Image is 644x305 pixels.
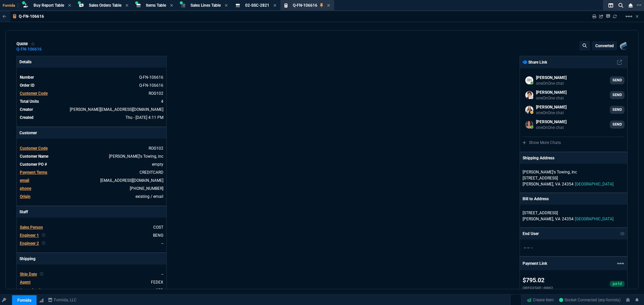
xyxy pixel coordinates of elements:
[16,49,42,50] a: Q-FN-106616
[20,107,33,112] span: Creator
[610,91,625,99] a: SEND
[19,106,164,113] tr: undefined
[17,127,166,139] p: Customer
[151,280,163,285] a: FEDEX
[20,280,31,285] span: Agent
[161,272,163,277] span: --
[19,232,164,239] tr: BENG
[20,233,39,238] span: Engineer 1
[130,186,163,191] a: 9725289119
[523,182,554,186] span: [PERSON_NAME],
[19,287,164,294] tr: undefined
[20,225,43,230] span: Sales Person
[20,178,29,183] span: email
[19,145,164,152] tr: undefined
[3,3,18,8] span: Fornida
[89,3,121,8] span: Sales Orders Table
[19,271,164,278] tr: undefined
[17,206,166,218] p: Staff
[68,3,71,8] nx-icon: Close Tab
[40,271,44,277] nx-icon: Clear selected rep
[523,196,549,202] p: Bill to Address
[161,99,163,104] span: 4
[616,1,626,9] nx-icon: Search
[523,210,625,216] p: [STREET_ADDRESS]
[70,107,163,112] span: brian.over@fornida.com
[20,272,37,277] span: Ship Date
[536,89,567,95] p: [PERSON_NAME]
[19,193,164,200] tr: undefined
[327,3,330,8] nx-icon: Close Tab
[153,233,163,238] a: BENG
[523,217,554,221] span: [PERSON_NAME],
[20,170,47,175] span: Payment Terms
[616,259,625,268] mat-icon: Example home icon
[536,125,567,130] p: oneOnOne chat
[610,281,625,287] div: paid
[109,154,163,159] a: Roger's Towing, inc
[536,75,567,81] p: [PERSON_NAME]
[523,88,625,102] a: seti.shadab@fornida.com
[523,59,547,65] p: Share Link
[19,279,164,286] tr: undefined
[555,217,560,221] span: VA
[140,170,163,175] a: CREDITCARD
[19,224,164,231] tr: undefined
[17,56,166,68] p: Details
[555,182,560,186] span: VA
[42,240,46,246] nx-icon: Clear selected rep
[19,185,164,192] tr: 9725289119
[523,155,554,161] p: Shipping Address
[20,99,39,104] span: Total Units
[19,98,164,105] tr: undefined
[31,41,35,47] div: Add to Watchlist
[139,83,163,88] a: See Marketplace Order
[523,260,547,266] p: Payment Link
[42,232,46,238] nx-icon: Clear selected rep
[523,118,625,131] a: fiona.rossi@fornida.com
[559,297,621,303] a: GUOwkMz2QcaL_PsTAAC3
[161,241,163,246] a: --
[139,75,163,80] span: See Marketplace Order
[293,3,317,8] span: Q-FN-106616
[536,119,567,125] p: [PERSON_NAME]
[19,161,164,168] tr: undefined
[536,104,567,110] p: [PERSON_NAME]
[523,103,625,117] a: alicia.bostic@fornida.com
[610,121,625,129] a: SEND
[34,3,64,8] span: Buy Report Table
[17,253,166,264] p: Shipping
[191,3,221,8] span: Sales Lines Table
[559,298,621,302] span: Socket Connected (erp-fornida)
[636,14,639,19] a: Hide Workbench
[19,177,164,184] tr: ablevins@coffmansbp.com
[20,146,48,151] span: Customer Code
[19,114,164,121] tr: undefined
[562,182,574,186] span: 24354
[20,75,34,80] span: Number
[46,297,78,303] a: msbcCompanyName
[625,12,633,20] mat-icon: Example home icon
[523,231,539,237] p: End User
[531,245,533,250] span: --
[20,241,39,246] span: Engineer 2
[562,217,574,221] span: 24354
[523,276,553,285] p: $795.02
[149,146,163,151] span: ROG102
[125,115,163,120] span: 2025-08-07T16:11:55.244Z
[19,14,44,19] p: Q-FN-106616
[225,3,228,8] nx-icon: Close Tab
[20,91,48,96] span: Customer Code
[606,1,616,9] nx-icon: Split Panels
[523,175,625,181] p: [STREET_ADDRESS]
[523,74,625,87] a: rob.henneberger@fornida.com
[153,225,163,230] a: COST
[20,194,31,199] a: Origin
[19,74,164,81] tr: See Marketplace Order
[170,3,173,8] nx-icon: Close Tab
[523,140,561,145] a: Show More Chats
[100,178,163,183] a: [EMAIL_ADDRESS][DOMAIN_NAME]
[536,95,567,101] p: oneOnOne chat
[245,3,269,8] span: 02-SSC-2821
[20,288,44,293] span: Agent Service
